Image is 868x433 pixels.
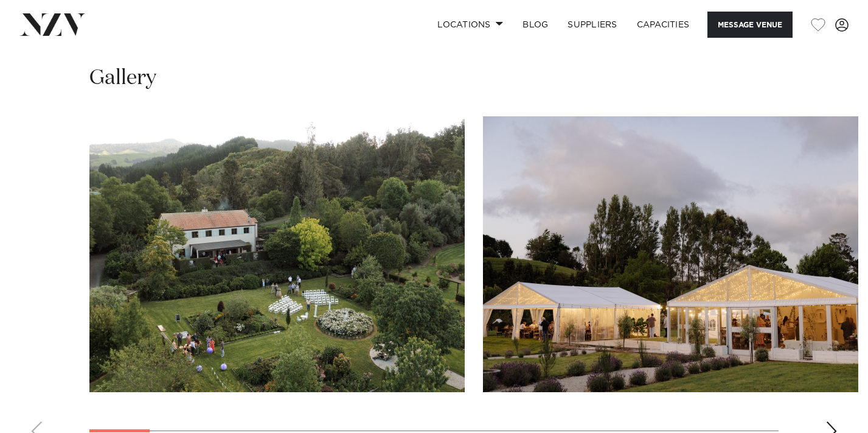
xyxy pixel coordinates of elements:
[707,12,793,38] button: Message Venue
[89,65,156,92] h2: Gallery
[19,13,86,35] img: nzv-logo.png
[483,116,858,392] swiper-slide: 2 / 20
[513,12,558,38] a: BLOG
[558,12,627,38] a: SUPPLIERS
[89,116,465,392] swiper-slide: 1 / 20
[627,12,700,38] a: Capacities
[428,12,513,38] a: Locations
